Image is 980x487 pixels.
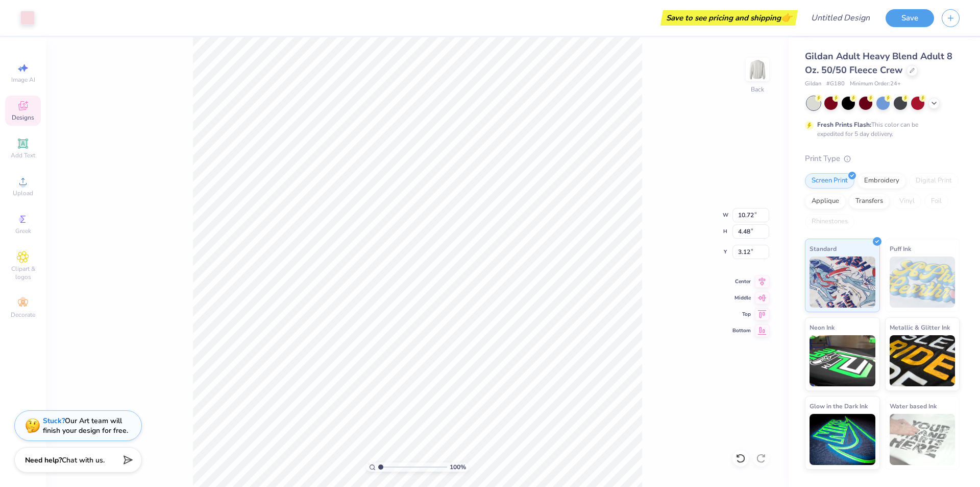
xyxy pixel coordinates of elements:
div: Save to see pricing and shipping [663,10,795,26]
span: Chat with us. [62,455,105,465]
span: Metallic & Glitter Ink [890,322,950,333]
span: Add Text [11,151,35,159]
div: Our Art team will finish your design for free. [43,416,128,435]
span: Greek [15,227,31,235]
img: Standard [810,257,875,308]
strong: Fresh Prints Flash: [817,121,871,129]
span: # G180 [826,80,845,88]
span: Glow in the Dark Ink [810,401,868,411]
div: This color can be expedited for 5 day delivery. [817,120,943,138]
img: Glow in the Dark Ink [810,414,875,465]
div: Transfers [849,194,890,209]
div: Applique [805,194,846,209]
button: Save [886,9,934,27]
span: Gildan [805,80,821,88]
div: Back [751,85,764,94]
div: Print Type [805,153,960,165]
span: Top [732,311,751,318]
span: Water based Ink [890,401,937,411]
span: Upload [13,189,33,197]
span: Gildan Adult Heavy Blend Adult 8 Oz. 50/50 Fleece Crew [805,50,952,76]
span: Decorate [11,311,35,319]
span: Standard [810,243,837,254]
div: Screen Print [805,173,854,189]
div: Foil [924,194,948,209]
img: Metallic & Glitter Ink [890,335,955,386]
span: 👉 [781,11,792,24]
img: Back [747,59,768,80]
span: Middle [732,294,751,302]
strong: Stuck? [43,416,65,426]
span: Designs [12,113,34,122]
span: Clipart & logos [5,265,41,281]
span: Bottom [732,327,751,334]
span: Neon Ink [810,322,835,333]
input: Untitled Design [803,8,878,28]
div: Rhinestones [805,214,854,229]
img: Neon Ink [810,335,875,386]
span: Center [732,278,751,285]
span: Puff Ink [890,243,911,254]
div: Vinyl [893,194,921,209]
span: Minimum Order: 24 + [850,80,901,88]
div: Embroidery [857,173,906,189]
div: Digital Print [909,173,959,189]
img: Puff Ink [890,257,955,308]
span: 100 % [450,462,466,472]
span: Image AI [11,76,35,84]
img: Water based Ink [890,414,955,465]
strong: Need help? [25,455,62,465]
